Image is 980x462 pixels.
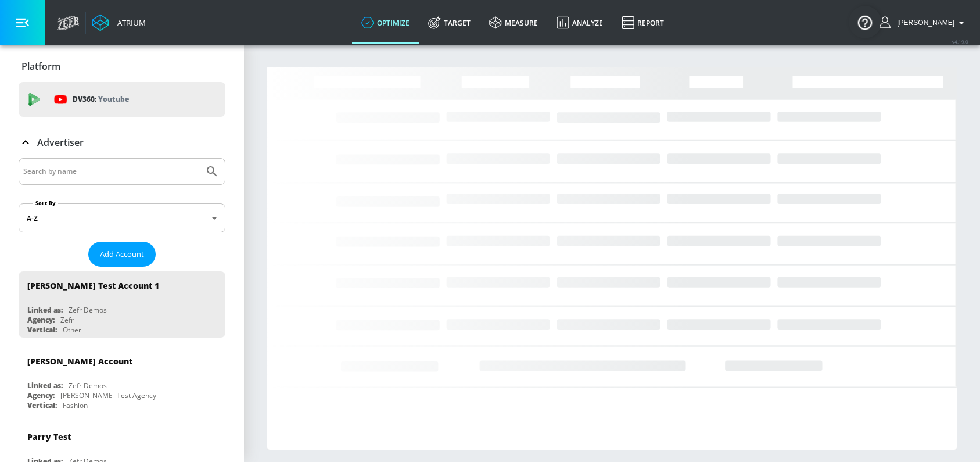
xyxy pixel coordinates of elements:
span: Add Account [100,248,144,261]
a: Analyze [547,2,612,44]
div: [PERSON_NAME] Test Agency [60,391,156,400]
span: v 4.19.0 [952,38,968,45]
div: Zefr Demos [69,305,107,315]
div: Vertical: [27,325,57,335]
div: DV360: Youtube [19,82,225,117]
div: Fashion [63,400,88,410]
button: [PERSON_NAME] [880,16,968,30]
a: measure [480,2,547,44]
div: [PERSON_NAME] AccountLinked as:Zefr DemosAgency:[PERSON_NAME] Test AgencyVertical:Fashion [19,347,225,413]
div: Agency: [27,315,55,325]
button: Open Resource Center [849,6,881,38]
div: [PERSON_NAME] Test Account 1Linked as:Zefr DemosAgency:ZefrVertical:Other [19,271,225,338]
div: [PERSON_NAME] Account [27,356,132,367]
div: Other [63,325,81,335]
button: Add Account [88,242,156,267]
span: login as: veronica.hernandez@zefr.com [892,19,954,27]
div: Agency: [27,391,55,400]
label: Sort By [33,199,58,207]
p: DV360: [73,93,129,106]
div: Zefr Demos [69,381,107,391]
p: Platform [21,60,60,73]
div: Advertiser [19,126,225,159]
div: Zefr [60,315,74,325]
div: Parry Test [27,431,71,442]
div: Vertical: [27,400,57,410]
a: optimize [352,2,419,44]
input: Search by name [23,164,199,179]
p: Youtube [98,93,129,105]
p: Advertiser [37,136,84,149]
a: Atrium [92,14,146,31]
a: Target [419,2,480,44]
div: Linked as: [27,381,63,391]
div: A-Z [19,203,225,232]
div: Atrium [113,17,146,28]
div: Platform [19,50,225,83]
div: [PERSON_NAME] Test Account 1 [27,280,159,291]
div: Linked as: [27,305,63,315]
a: Report [612,2,673,44]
